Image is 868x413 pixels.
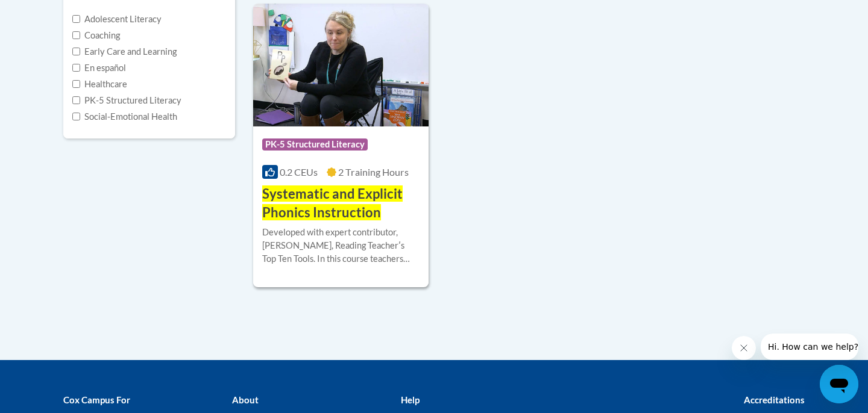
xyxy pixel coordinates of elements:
span: 0.2 CEUs [280,166,318,178]
input: Checkbox for Options [72,31,80,39]
span: PK-5 Structured Literacy [262,138,368,151]
a: Course LogoPK-5 Structured Literacy0.2 CEUs2 Training Hours Systematic and Explicit Phonics Instr... [253,4,429,287]
iframe: Message from company [761,334,858,360]
b: Help [401,394,420,405]
img: Course Logo [253,4,429,126]
label: Healthcare [72,78,127,91]
input: Checkbox for Options [72,15,80,23]
input: Checkbox for Options [72,64,80,72]
label: Coaching [72,29,120,42]
input: Checkbox for Options [72,80,80,88]
label: En español [72,61,126,75]
span: Systematic and Explicit Phonics Instruction [262,185,403,220]
iframe: Button to launch messaging window [820,365,858,403]
span: 2 Training Hours [338,166,409,178]
label: PK-5 Structured Literacy [72,94,181,107]
label: Adolescent Literacy [72,13,162,26]
label: Early Care and Learning [72,45,177,58]
iframe: Close message [732,336,756,360]
label: Social-Emotional Health [72,110,177,123]
b: Accreditations [744,394,805,405]
div: Developed with expert contributor, [PERSON_NAME], Reading Teacherʹs Top Ten Tools. In this course... [262,226,420,265]
input: Checkbox for Options [72,48,80,55]
b: About [232,394,259,405]
input: Checkbox for Options [72,96,80,104]
b: Cox Campus For [63,394,130,405]
input: Checkbox for Options [72,113,80,120]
